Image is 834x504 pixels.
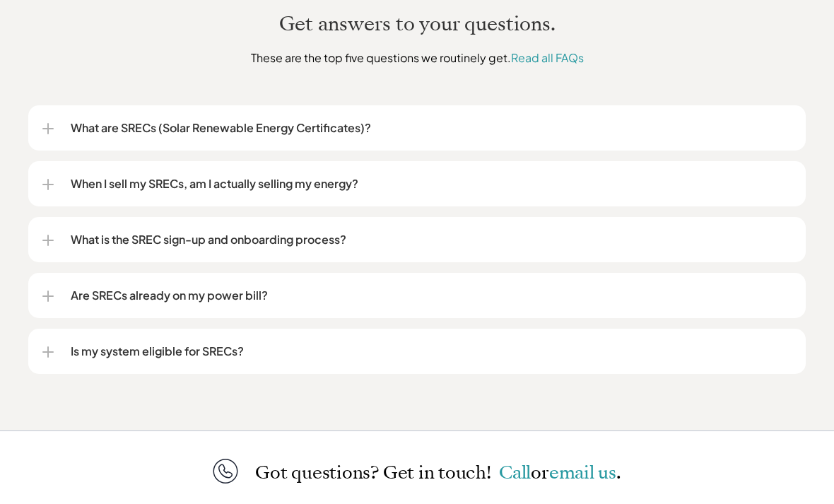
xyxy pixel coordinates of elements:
p: These are the top five questions we routinely get. [165,49,670,66]
a: Read all FAQs [511,50,584,65]
p: What is the SREC sign-up and onboarding process? [71,231,792,248]
h2: Get answers to your questions. [28,11,806,37]
a: email us [549,460,616,485]
p: Got questions? Get in touch! [255,463,621,482]
span: or [531,460,549,485]
p: Is my system eligible for SRECs? [71,343,792,360]
span: . [616,460,621,485]
p: Are SRECs already on my power bill? [71,287,792,304]
p: When I sell my SRECs, am I actually selling my energy? [71,175,792,192]
p: What are SRECs (Solar Renewable Energy Certificates)? [71,119,792,136]
a: Call [499,460,531,485]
